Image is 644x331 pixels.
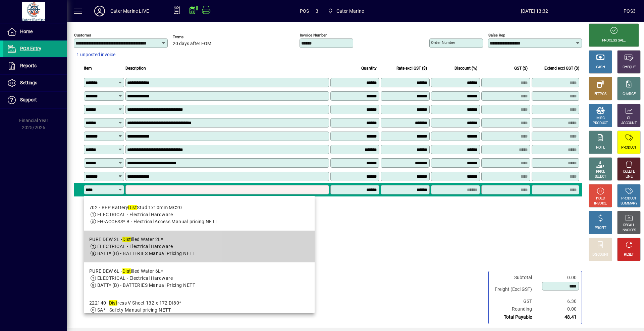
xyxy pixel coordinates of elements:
span: POS Entry [20,46,41,51]
div: HOLD [596,196,605,201]
span: 20 days after EOM [173,41,211,47]
div: POS3 [624,6,636,16]
span: Terms [173,35,213,39]
td: 0.00 [539,305,579,313]
span: SA* - Safety Manual pricing NETT [97,307,171,313]
div: EFTPOS [594,92,607,97]
div: CHEQUE [623,65,635,70]
div: Cater Marine LIVE [110,6,149,16]
td: 48.41 [539,313,579,321]
span: 1 unposted invoice [76,51,115,58]
span: ELECTRICAL - Electrical Hardware [97,212,173,217]
div: PRODUCT [593,121,608,126]
span: 3 [316,6,318,16]
em: Dist [122,237,131,242]
a: Home [3,23,67,40]
span: ELECTRICAL - Electrical Hardware [97,244,173,249]
div: PURE DEW 2L - illed Water 2L* [89,236,195,243]
div: 702 - BEP Battery Stud 1x10mm MC20 [89,204,218,211]
div: NOTE [596,145,605,150]
mat-option: 222140 - Distress V Sheet 132 x 172 DI80* [84,294,315,319]
span: Cater Marine [325,5,367,17]
span: Support [20,97,37,102]
span: Cater Marine [336,6,364,16]
div: ACCOUNT [621,121,637,126]
div: PRODUCT [621,196,636,201]
span: BATT* (B) - BATTERIES Manual Pricing NETT [97,282,195,288]
span: BATT* (B) - BATTERIES Manual Pricing NETT [97,251,195,256]
span: Description [125,65,146,72]
td: Total Payable [491,313,539,321]
div: CASH [596,65,605,70]
span: [DATE] 13:32 [445,6,624,16]
span: Quantity [361,65,377,72]
mat-label: Invoice number [300,33,327,37]
mat-label: Sales rep [488,33,505,37]
div: CHARGE [623,92,636,97]
div: LINE [626,174,632,179]
em: Dist [122,268,131,274]
div: SELECT [595,174,606,179]
span: Item [84,65,92,72]
div: PRODUCT [621,145,636,150]
td: GST [491,298,539,305]
div: 222140 - ress V Sheet 132 x 172 DI80* [89,300,181,307]
button: 1 unposted invoice [74,49,118,61]
mat-label: Order number [431,40,455,45]
div: DISCOUNT [592,252,608,257]
span: GST ($) [514,65,528,72]
span: POS [300,6,309,16]
mat-label: Customer [74,33,91,37]
mat-option: PURE DEW 2L - Distilled Water 2L* [84,231,315,262]
div: PURE DEW 6L - illed Water 6L* [89,268,195,275]
div: INVOICES [622,228,636,233]
div: GL [627,116,631,121]
td: Subtotal [491,274,539,281]
div: PROFIT [595,226,606,231]
span: ELECTRICAL - Electrical Hardware [97,275,173,281]
span: Extend excl GST ($) [544,65,579,72]
mat-option: 702 - BEP Battery Dist Stud 1x10mm MC20 [84,199,315,231]
span: Discount (%) [454,65,477,72]
span: Rate excl GST ($) [396,65,427,72]
td: Freight (Excl GST) [491,281,539,298]
div: PRICE [596,169,605,174]
td: 6.30 [539,298,579,305]
td: Rounding [491,305,539,313]
em: Dist [128,205,137,210]
a: Settings [3,75,67,91]
em: Dist [109,300,118,306]
span: EH-ACCESS* B - Electrical Access Manual pricing NETT [97,219,218,224]
button: Profile [89,5,110,17]
div: PROCESS SALE [602,38,626,43]
mat-option: PURE DEW 6L - Distilled Water 6L* [84,262,315,294]
span: Reports [20,63,37,68]
div: RESET [624,252,634,257]
div: RECALL [623,223,635,228]
span: Settings [20,80,37,85]
td: 0.00 [539,274,579,281]
a: Support [3,92,67,108]
div: SUMMARY [621,201,637,206]
div: INVOICE [594,201,606,206]
div: MISC [596,116,604,121]
span: Home [20,29,33,34]
a: Reports [3,58,67,74]
div: DELETE [623,169,635,174]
